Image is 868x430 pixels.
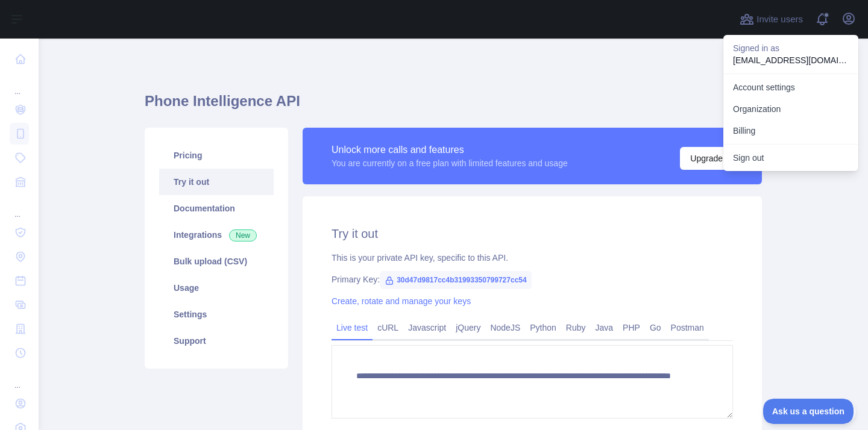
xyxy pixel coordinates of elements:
a: Pricing [159,142,274,169]
a: Go [645,318,666,337]
a: Javascript [403,318,451,337]
p: Signed in as [733,42,849,54]
a: Organization [723,98,858,120]
div: ... [10,366,29,390]
a: Python [525,318,561,337]
button: Sign out [723,147,858,169]
a: Postman [666,318,709,337]
a: Create, rotate and manage your keys [332,296,471,306]
h1: Phone Intelligence API [145,92,762,120]
div: You are currently on a free plan with limited features and usage [332,157,568,169]
button: Invite users [737,10,805,29]
a: jQuery [451,318,485,337]
a: Try it out [159,169,274,195]
button: Upgrade [680,147,733,170]
div: Unlock more calls and features [332,143,568,157]
a: Integrations New [159,222,274,248]
span: New [229,229,257,241]
a: Usage [159,275,274,301]
button: Billing [723,120,858,142]
a: Settings [159,301,274,328]
a: Java [591,318,618,337]
a: Live test [332,318,373,337]
a: Bulk upload (CSV) [159,248,274,275]
a: cURL [373,318,403,337]
a: Support [159,328,274,354]
a: NodeJS [485,318,525,337]
div: Primary Key: [332,273,733,285]
a: PHP [618,318,645,337]
a: Ruby [561,318,591,337]
div: ... [10,72,29,96]
iframe: Toggle Customer Support [763,399,856,424]
p: [EMAIL_ADDRESS][DOMAIN_NAME] [733,54,849,66]
span: Invite users [756,13,803,26]
div: ... [10,195,29,219]
a: Documentation [159,195,274,222]
span: 30d47d9817cc4b31993350799727cc54 [380,271,532,289]
h2: Try it out [332,225,733,242]
div: This is your private API key, specific to this API. [332,252,733,264]
a: Account settings [723,76,858,98]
